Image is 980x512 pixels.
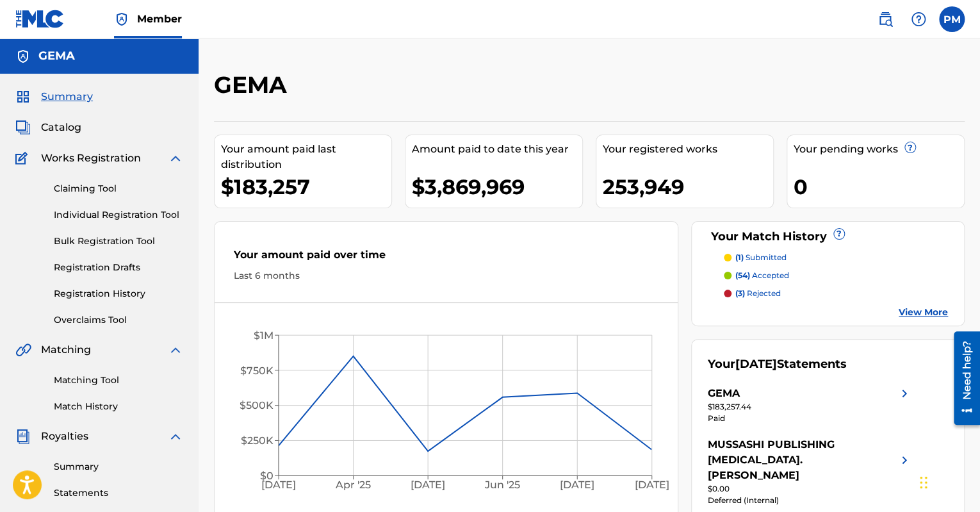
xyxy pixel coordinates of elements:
[939,6,965,32] div: User Menu
[54,400,183,413] a: Match History
[735,357,777,371] span: [DATE]
[168,429,183,444] img: expand
[54,208,183,222] a: Individual Registration Tool
[735,270,789,281] p: accepted
[794,172,964,201] div: 0
[735,288,781,299] p: rejected
[41,120,81,135] span: Catalog
[234,269,658,283] div: Last 6 months
[137,12,182,26] span: Member
[878,12,893,27] img: search
[899,306,948,319] a: View More
[708,228,948,245] div: Your Match History
[168,151,183,166] img: expand
[603,172,773,201] div: 253,949
[708,437,897,483] div: MUSSASHI PUBLISHING [MEDICAL_DATA]. [PERSON_NAME]
[916,450,980,512] iframe: Chat Widget
[240,364,274,376] tspan: $750K
[15,429,31,444] img: Royalties
[114,12,129,27] img: Top Rightsholder
[794,142,964,157] div: Your pending works
[834,229,844,239] span: ?
[41,89,93,104] span: Summary
[735,288,745,298] span: (3)
[872,6,898,32] a: Public Search
[708,437,912,506] a: MUSSASHI PUBLISHING [MEDICAL_DATA]. [PERSON_NAME]right chevron icon$0.00Deferred (Internal)
[54,182,183,195] a: Claiming Tool
[724,270,948,281] a: (54) accepted
[54,374,183,387] a: Matching Tool
[214,70,293,99] h2: GEMA
[54,460,183,474] a: Summary
[15,342,31,358] img: Matching
[411,479,445,491] tspan: [DATE]
[240,399,274,411] tspan: $500K
[168,342,183,358] img: expand
[911,12,926,27] img: help
[412,172,582,201] div: $3,869,969
[260,470,274,482] tspan: $0
[54,486,183,500] a: Statements
[54,261,183,274] a: Registration Drafts
[603,142,773,157] div: Your registered works
[735,252,744,262] span: (1)
[54,287,183,301] a: Registration History
[15,89,31,104] img: Summary
[221,142,391,172] div: Your amount paid last distribution
[635,479,669,491] tspan: [DATE]
[15,151,32,166] img: Works Registration
[15,89,93,104] a: SummarySummary
[221,172,391,201] div: $183,257
[920,463,927,502] div: Ziehen
[905,142,915,153] span: ?
[261,479,296,491] tspan: [DATE]
[708,356,847,373] div: Your Statements
[38,49,75,63] h5: GEMA
[54,313,183,327] a: Overclaims Tool
[54,235,183,248] a: Bulk Registration Tool
[15,120,81,135] a: CatalogCatalog
[412,142,582,157] div: Amount paid to date this year
[708,495,912,506] div: Deferred (Internal)
[708,401,912,413] div: $183,257.44
[41,429,88,444] span: Royalties
[708,386,740,401] div: GEMA
[41,151,141,166] span: Works Registration
[708,386,912,424] a: GEMAright chevron icon$183,257.44Paid
[708,483,912,495] div: $0.00
[15,10,65,28] img: MLC Logo
[897,386,912,401] img: right chevron icon
[15,120,31,135] img: Catalog
[15,49,31,64] img: Accounts
[254,329,274,342] tspan: $1M
[560,479,594,491] tspan: [DATE]
[241,434,274,447] tspan: $250K
[724,252,948,263] a: (1) submitted
[41,342,91,358] span: Matching
[906,6,931,32] div: Help
[708,413,912,424] div: Paid
[484,479,520,491] tspan: Jun '25
[897,437,912,483] img: right chevron icon
[724,288,948,299] a: (3) rejected
[234,247,658,269] div: Your amount paid over time
[735,252,787,263] p: submitted
[916,450,980,512] div: Chat-Widget
[944,327,980,430] iframe: Resource Center
[335,479,371,491] tspan: Apr '25
[735,270,750,280] span: (54)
